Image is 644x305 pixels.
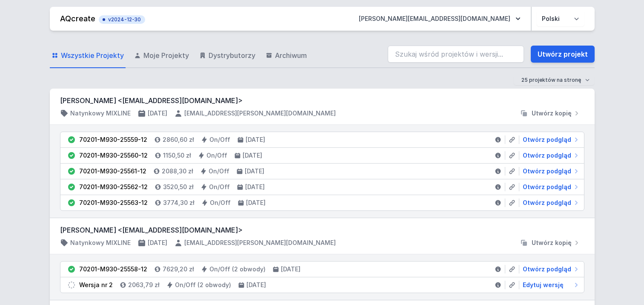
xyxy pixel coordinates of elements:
h4: [DATE] [243,151,262,160]
h4: [DATE] [246,281,266,289]
h4: 3774,30 zł [163,199,195,207]
h4: 2860,60 zł [163,135,194,144]
div: 70201-M930-25561-12 [79,167,146,176]
h4: 1150,50 zł [163,151,191,160]
div: 70201-M930-25562-12 [79,183,148,191]
a: Otwórz podgląd [519,265,581,273]
h4: On/Off [206,151,227,160]
a: AQcreate [60,14,95,23]
span: v2024-12-30 [103,16,141,23]
span: Utwórz kopię [532,239,572,247]
a: Moje Projekty [132,43,191,68]
span: Otwórz podgląd [523,167,571,176]
a: Wszystkie Projekty [50,43,126,68]
h4: 7629,20 zł [163,265,194,273]
h4: Natynkowy MIXLINE [70,239,131,247]
select: Wybierz język [537,11,584,26]
h4: On/Off [209,183,230,191]
a: Otwórz podgląd [519,183,581,191]
h4: [DATE] [246,199,266,207]
span: Wszystkie Projekty [61,50,124,60]
h4: [DATE] [245,167,264,176]
h4: 2088,30 zł [162,167,193,176]
h4: [DATE] [245,183,265,191]
button: Utwórz kopię [516,239,584,247]
div: 70201-M930-25560-12 [79,151,148,160]
h4: [DATE] [148,109,167,118]
h4: [DATE] [148,239,167,247]
h4: [DATE] [281,265,301,273]
span: Archiwum [275,50,307,60]
div: 70201-M930-25563-12 [79,199,148,207]
button: [PERSON_NAME][EMAIL_ADDRESS][DOMAIN_NAME] [352,11,527,26]
a: Archiwum [264,43,309,68]
h4: On/Off [209,135,230,144]
a: Otwórz podgląd [519,199,581,207]
h4: On/Off [209,167,229,176]
a: Otwórz podgląd [519,135,581,144]
h4: [EMAIL_ADDRESS][PERSON_NAME][DOMAIN_NAME] [184,239,336,247]
a: Otwórz podgląd [519,151,581,160]
span: Otwórz podgląd [523,265,571,273]
a: Edytuj wersję [519,281,581,289]
h3: [PERSON_NAME] <[EMAIL_ADDRESS][DOMAIN_NAME]> [60,95,584,106]
h4: 3520,50 zł [163,183,194,191]
input: Szukaj wśród projektów i wersji... [388,46,524,63]
button: v2024-12-30 [99,14,145,24]
div: 70201-M930-25558-12 [79,265,147,273]
div: Wersja nr 2 [79,281,113,289]
h4: On/Off (2 obwody) [209,265,266,273]
span: Dystrybutorzy [209,50,255,60]
a: Utwórz projekt [531,46,595,63]
span: Otwórz podgląd [523,135,571,144]
h4: [DATE] [246,135,265,144]
h3: [PERSON_NAME] <[EMAIL_ADDRESS][DOMAIN_NAME]> [60,225,584,235]
span: Utwórz kopię [532,109,572,118]
h4: On/Off [210,199,231,207]
h4: On/Off (2 obwody) [175,281,231,289]
span: Otwórz podgląd [523,151,571,160]
a: Dystrybutorzy [197,43,257,68]
h4: 2063,79 zł [128,281,160,289]
h4: Natynkowy MIXLINE [70,109,131,118]
span: Moje Projekty [143,50,189,60]
img: draft.svg [67,281,76,289]
span: Otwórz podgląd [523,199,571,207]
a: Otwórz podgląd [519,167,581,176]
span: Edytuj wersję [523,281,564,289]
button: Utwórz kopię [516,109,584,118]
span: Otwórz podgląd [523,183,571,191]
div: 70201-M930-25559-12 [79,135,147,144]
h4: [EMAIL_ADDRESS][PERSON_NAME][DOMAIN_NAME] [184,109,336,118]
